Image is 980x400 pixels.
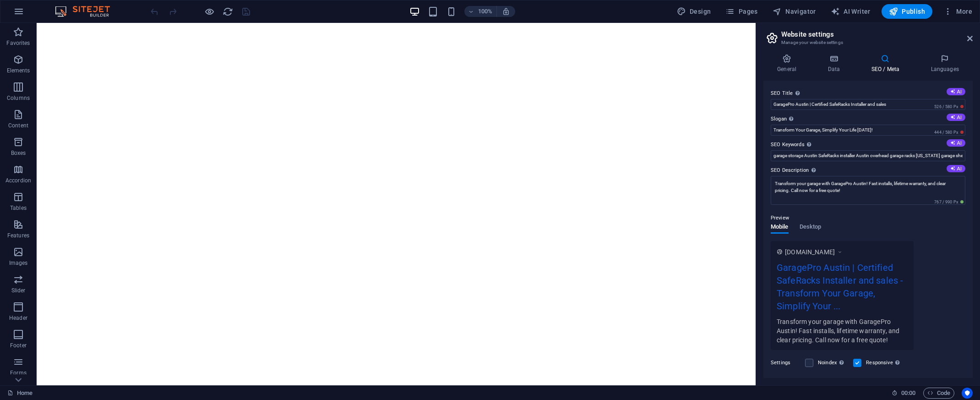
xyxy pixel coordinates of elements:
[763,54,814,73] h4: General
[932,129,965,136] span: 444 / 580 Px
[10,342,27,349] p: Footer
[771,221,789,234] span: Mobile
[901,388,915,399] span: 00 00
[857,54,917,73] h4: SEO / Meta
[771,125,965,136] input: Slogan...
[923,388,954,399] button: Code
[777,261,908,317] div: GaragePro Austin | Certified SafeRacks Installer and sales - Transform Your Garage, Simplify Your...
[478,6,493,17] h6: 100%
[908,389,909,396] span: :
[932,199,965,205] span: 767 / 990 Px
[940,4,976,19] button: More
[11,149,26,157] p: Boxes
[7,232,29,239] p: Features
[6,39,30,47] p: Favorites
[771,224,821,241] div: Preview
[7,94,30,102] p: Columns
[722,4,761,19] button: Pages
[677,7,711,16] span: Design
[10,204,27,212] p: Tables
[831,7,871,16] span: AI Writer
[947,114,965,121] button: Slogan
[673,4,715,19] div: Design (Ctrl+Alt+Y)
[947,165,965,172] button: SEO Description
[882,4,932,19] button: Publish
[777,317,908,345] div: Transform your garage with GaragePro Austin! Fast installs, lifetime warranty, and clear pricing....
[827,4,874,19] button: AI Writer
[818,357,848,368] label: Noindex
[785,247,835,257] span: [DOMAIN_NAME]
[943,7,972,16] span: More
[464,6,497,17] button: 100%
[773,7,816,16] span: Navigator
[892,388,916,399] h6: Session time
[962,388,973,399] button: Usercentrics
[781,38,954,47] h3: Manage your website settings
[771,165,965,176] label: SEO Description
[889,7,925,16] span: Publish
[866,357,902,368] label: Responsive
[5,177,31,184] p: Accordion
[725,7,757,16] span: Pages
[204,6,215,17] button: Click here to leave preview mode and continue editing
[7,388,33,399] a: Click to cancel selection. Double-click to open Pages
[927,388,950,399] span: Code
[769,4,820,19] button: Navigator
[502,7,510,16] i: On resize automatically adjust zoom level to fit chosen device.
[10,369,27,377] p: Forms
[673,4,715,19] button: Design
[771,139,965,150] label: SEO Keywords
[947,139,965,147] button: SEO Keywords
[800,221,822,234] span: Desktop
[8,122,28,129] p: Content
[223,6,233,17] i: Reload page
[947,88,965,95] button: SEO Title
[771,114,965,125] label: Slogan
[222,6,233,17] button: reload
[9,259,28,267] p: Images
[7,67,30,74] p: Elements
[53,6,121,17] img: Editor Logo
[11,287,26,294] p: Slider
[781,30,973,38] h2: Website settings
[932,104,965,110] span: 526 / 580 Px
[917,54,973,73] h4: Languages
[771,357,800,368] label: Settings
[9,314,27,322] p: Header
[771,376,965,387] label: Meta tags
[771,88,965,99] label: SEO Title
[814,54,857,73] h4: Data
[771,213,789,224] p: Preview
